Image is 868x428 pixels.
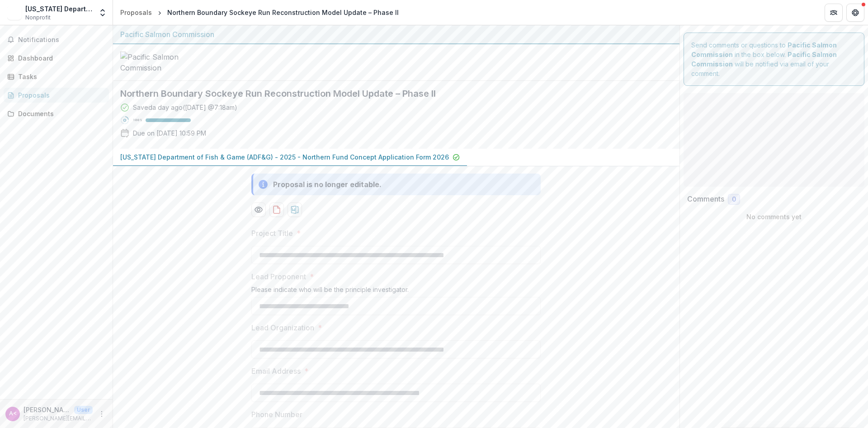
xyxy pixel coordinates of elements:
[18,109,102,118] div: Documents
[117,6,156,19] a: Proposals
[732,196,736,203] span: 0
[273,179,382,190] div: Proposal is no longer editable.
[18,72,102,81] div: Tasks
[24,405,71,414] p: [PERSON_NAME] <[PERSON_NAME][EMAIL_ADDRESS][PERSON_NAME][US_STATE][DOMAIN_NAME]>
[96,4,109,22] button: Open entity switcher
[7,5,22,20] img: Alaska Department of Fish & Game (ADF&G)
[18,90,102,100] div: Proposals
[25,4,93,14] div: [US_STATE] Department of Fish & Game (ADF&G)
[120,88,658,99] h2: Northern Boundary Sockeye Run Reconstruction Model Update – Phase II
[4,106,109,121] a: Documents
[4,51,109,66] a: Dashboard
[251,271,306,282] p: Lead Proponent
[24,414,93,423] p: [PERSON_NAME][EMAIL_ADDRESS][PERSON_NAME][US_STATE][DOMAIN_NAME]
[133,103,237,112] div: Saved a day ago ( [DATE] @ 7:18am )
[251,228,293,239] p: Project Title
[288,202,302,217] button: download-proposal
[251,409,302,420] p: Phone Number
[4,88,109,103] a: Proposals
[846,4,864,22] button: Get Help
[120,52,211,73] img: Pacific Salmon Commission
[9,411,17,417] div: Anne Reynolds-Manney <anne.reynolds-manney@alaska.gov>
[687,212,861,221] p: No comments yet
[117,6,402,19] nav: breadcrumb
[825,4,843,22] button: Partners
[251,366,301,376] p: Email Address
[120,152,449,162] p: [US_STATE] Department of Fish & Game (ADF&G) - 2025 - Northern Fund Concept Application Form 2026
[120,8,152,17] div: Proposals
[4,69,109,84] a: Tasks
[269,202,284,217] button: download-proposal
[133,117,142,123] p: 100 %
[18,36,105,44] span: Notifications
[251,286,541,297] div: Please indicate who will be the principle investigator.
[251,202,266,217] button: Preview e79d52ef-fc52-40e7-9f4d-0679644f1021-0.pdf
[74,406,93,414] p: User
[120,29,672,40] div: Pacific Salmon Commission
[167,8,399,17] div: Northern Boundary Sockeye Run Reconstruction Model Update – Phase II
[18,53,102,63] div: Dashboard
[4,33,109,47] button: Notifications
[251,322,314,333] p: Lead Organization
[96,409,107,419] button: More
[687,195,724,203] h2: Comments
[133,128,206,138] p: Due on [DATE] 10:59 PM
[25,14,51,22] span: Nonprofit
[684,33,865,86] div: Send comments or questions to in the box below. will be notified via email of your comment.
